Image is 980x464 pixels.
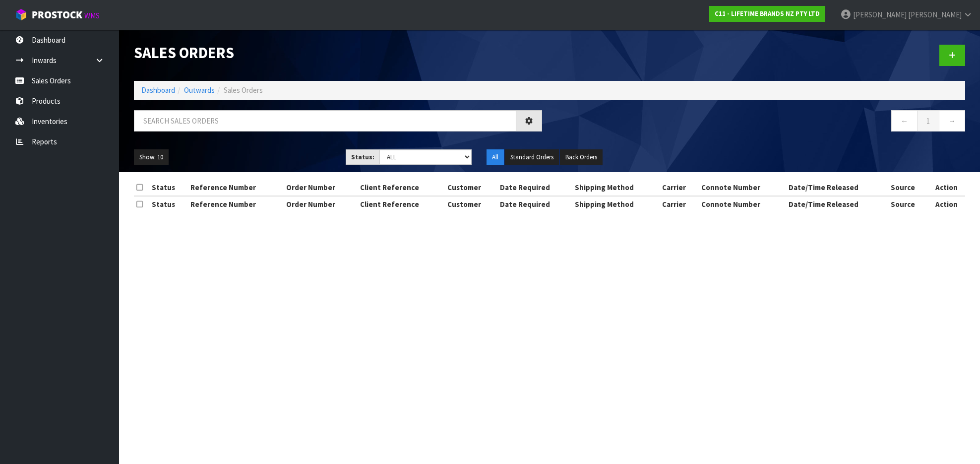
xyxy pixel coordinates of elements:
th: Source [888,180,928,196]
span: [PERSON_NAME] [853,10,907,19]
th: Shipping Method [572,196,660,212]
small: WMS [84,11,100,20]
a: ← [891,110,918,132]
th: Connote Number [699,180,786,196]
button: Back Orders [560,149,603,165]
button: Show: 10 [134,149,169,165]
th: Connote Number [699,196,786,212]
nav: Page navigation [557,110,965,134]
th: Date/Time Released [786,196,888,212]
th: Status [149,196,188,212]
strong: C11 - LIFETIME BRANDS NZ PTY LTD [715,9,820,18]
th: Status [149,180,188,196]
th: Client Reference [358,196,445,212]
th: Source [888,196,928,212]
th: Date Required [497,196,572,212]
th: Action [928,196,965,212]
th: Carrier [660,180,699,196]
th: Action [928,180,965,196]
h1: Sales Orders [134,45,542,62]
th: Shipping Method [572,180,660,196]
th: Customer [445,196,497,212]
th: Carrier [660,196,699,212]
th: Client Reference [358,180,445,196]
span: [PERSON_NAME] [908,10,962,19]
button: Standard Orders [505,149,559,165]
span: ProStock [32,8,82,21]
th: Customer [445,180,497,196]
th: Reference Number [188,196,284,212]
a: Dashboard [141,85,175,95]
a: → [939,110,965,132]
span: Sales Orders [224,85,263,95]
strong: Status: [351,153,374,161]
th: Reference Number [188,180,284,196]
th: Date/Time Released [786,180,888,196]
th: Order Number [284,180,358,196]
a: 1 [917,110,939,132]
th: Order Number [284,196,358,212]
th: Date Required [497,180,572,196]
button: All [487,149,504,165]
input: Search sales orders [134,110,516,132]
img: cube-alt.png [15,8,27,21]
a: Outwards [184,85,215,95]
